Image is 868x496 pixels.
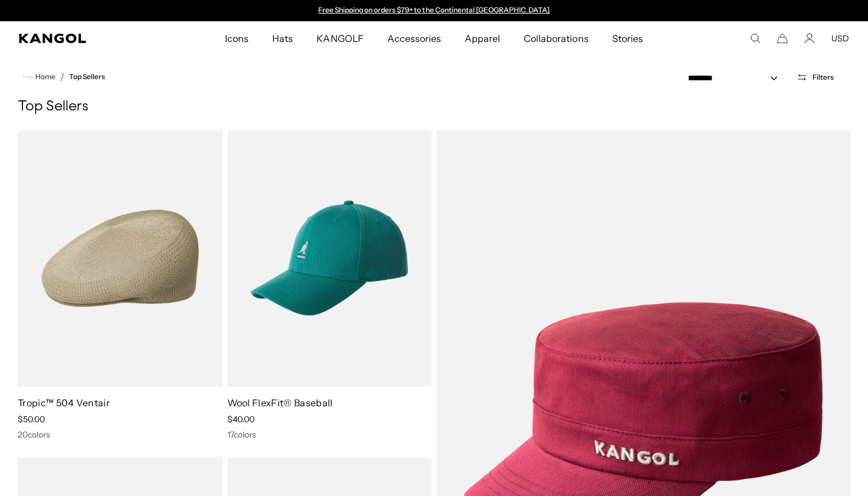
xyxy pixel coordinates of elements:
[260,21,305,56] a: Hats
[18,397,110,409] a: Tropic™ 504 Ventair
[683,72,789,84] select: Sort by: Featured
[22,71,56,82] a: Home
[227,429,432,440] div: 17 colors
[524,21,588,56] span: Collaborations
[453,21,512,56] a: Apparel
[33,73,56,81] span: Home
[376,21,453,56] a: Accessories
[69,73,105,81] a: Top Sellers
[789,72,841,83] button: Open filters
[225,21,249,56] span: Icons
[18,130,223,387] img: Tropic™ 504 Ventair
[312,6,556,15] div: Announcement
[804,33,815,44] a: Account
[750,33,761,44] summary: Search here
[601,21,655,56] a: Stories
[19,34,148,43] a: Kangol
[18,429,223,440] div: 20 colors
[316,21,363,56] span: KANGOLF
[272,21,293,56] span: Hats
[18,414,45,425] span: $50.00
[18,98,850,116] h1: Top Sellers
[227,397,333,409] a: Wool FlexFit® Baseball
[56,70,64,84] li: /
[227,130,432,387] img: Wool FlexFit® Baseball
[387,21,441,56] span: Accessories
[312,6,556,15] div: 1 of 2
[318,5,550,14] a: Free Shipping on orders $79+ to the Continental [GEOGRAPHIC_DATA]
[512,21,600,56] a: Collaborations
[777,33,788,44] button: Cart
[812,73,834,81] span: Filters
[213,21,260,56] a: Icons
[305,21,375,56] a: KANGOLF
[227,414,254,425] span: $40.00
[312,6,556,15] slideshow-component: Announcement bar
[612,21,643,56] span: Stories
[465,21,500,56] span: Apparel
[831,33,849,44] button: USD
